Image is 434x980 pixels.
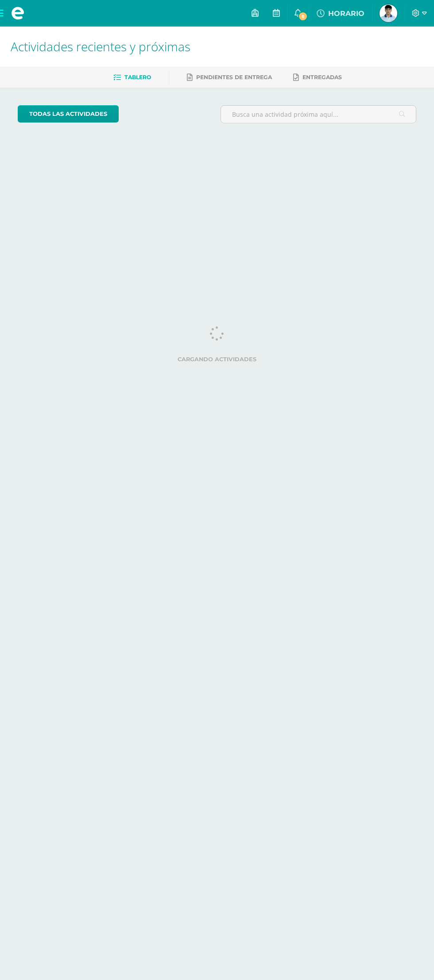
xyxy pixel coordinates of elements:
span: Actividades recientes y próximas [11,38,190,55]
span: HORARIO [328,9,364,18]
span: 6 [298,11,308,21]
a: todas las Actividades [18,105,119,122]
input: Busca una actividad próxima aquí... [221,106,416,123]
a: Pendientes de entrega [187,70,272,84]
label: Cargando actividades [18,356,416,363]
span: Pendientes de entrega [196,74,272,80]
img: f016dac623c652bfe775126647038834.png [380,4,397,22]
span: Entregadas [302,74,342,80]
span: Tablero [124,74,151,80]
a: Tablero [113,70,151,84]
a: Entregadas [293,70,342,84]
